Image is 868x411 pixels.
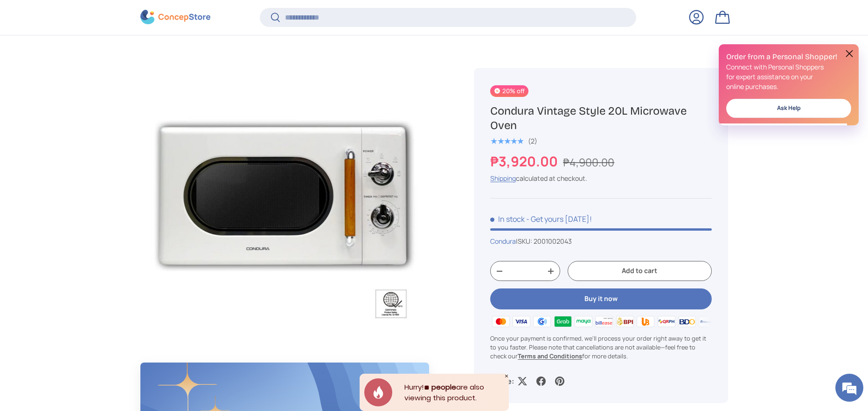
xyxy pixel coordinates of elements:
[615,315,635,329] img: bpi
[490,334,711,361] p: Once your payment is confirmed, we'll process your order right away to get it to you faster. Plea...
[518,237,532,246] span: SKU:
[594,315,614,329] img: billease
[490,174,516,183] a: Shipping
[528,138,537,145] div: (2)
[490,289,711,310] button: Buy it now
[726,62,851,91] p: Connect with Personal Shoppers for expert assistance on your online purchases.
[534,237,572,246] span: 2001002043
[140,52,430,341] media-gallery: Gallery Viewer
[726,52,851,62] h2: Order from a Personal Shopper!
[726,99,851,118] a: Ask Help
[552,315,573,329] img: grabpay
[490,104,711,133] h1: Condura Vintage Style 20L Microwave Oven
[563,155,614,170] s: ₱4,900.00
[697,315,718,329] img: metrobank
[490,174,711,184] div: calculated at checkout.
[526,214,592,225] p: - Get yours [DATE]!
[490,85,528,97] span: 20% off
[490,315,511,329] img: master
[140,10,210,25] img: ConcepStore
[490,135,537,145] a: 5.0 out of 5.0 stars (2)
[656,315,676,329] img: qrph
[568,261,711,281] button: Add to cart
[635,315,656,329] img: ubp
[490,214,525,225] span: In stock
[677,315,697,329] img: bdo
[490,137,523,146] span: ★★★★★
[490,137,523,145] div: 5.0 out of 5.0 stars
[573,315,594,329] img: maya
[504,374,509,378] div: Close
[490,152,560,171] strong: ₱3,920.00
[518,352,582,360] a: Terms and Conditions
[511,315,532,329] img: visa
[532,315,552,329] img: gcash
[516,237,572,246] span: |
[490,237,516,246] a: Condura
